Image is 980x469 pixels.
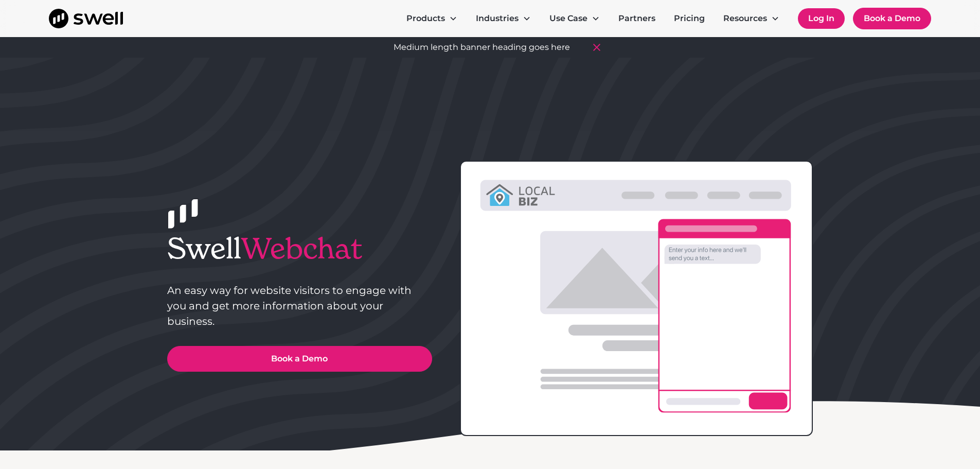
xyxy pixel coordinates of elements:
[167,346,432,372] a: Book a Demo
[666,8,713,29] a: Pricing
[476,12,519,25] div: Industries
[398,8,466,29] div: Products
[541,8,608,29] div: Use Case
[394,41,570,54] div: Medium length banner heading goes here
[723,12,767,25] div: Resources
[49,9,123,28] a: home
[853,8,931,29] a: Book a Demo
[715,8,788,29] div: Resources
[167,283,432,329] p: An easy way for website visitors to engage with you and get more information about your business.
[406,12,445,25] div: Products
[798,8,845,29] a: Log In
[549,12,587,25] div: Use Case
[167,231,432,266] h1: Swell
[610,8,664,29] a: Partners
[468,8,539,29] div: Industries
[241,230,362,267] span: Webchat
